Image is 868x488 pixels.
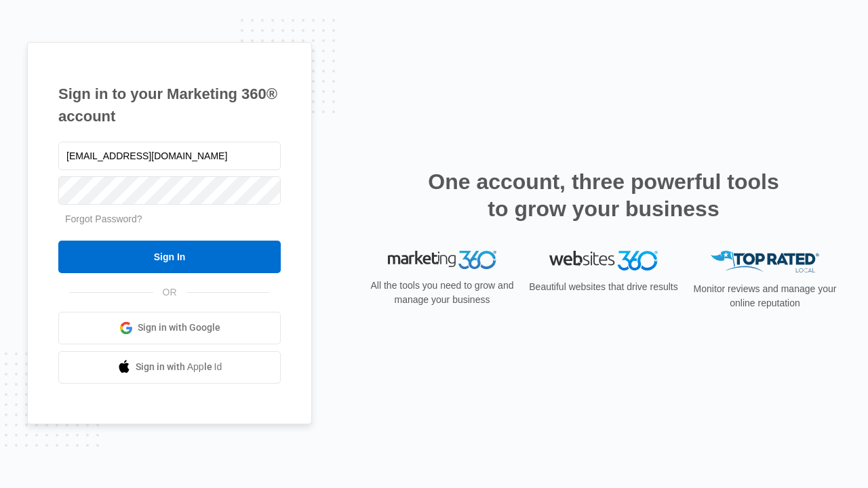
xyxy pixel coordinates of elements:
[58,241,281,273] input: Sign In
[58,312,281,344] a: Sign in with Google
[388,251,496,270] img: Marketing 360
[689,282,841,310] p: Monitor reviews and manage your online reputation
[549,251,658,270] img: Websites 360
[136,360,222,374] span: Sign in with Apple Id
[366,279,518,307] p: All the tools you need to grow and manage your business
[58,83,281,127] h1: Sign in to your Marketing 360® account
[138,321,220,335] span: Sign in with Google
[528,280,679,294] p: Beautiful websites that drive results
[65,213,142,224] a: Forgot Password?
[58,351,281,384] a: Sign in with Apple Id
[58,142,281,170] input: Email
[424,168,783,222] h2: One account, three powerful tools to grow your business
[153,285,186,300] span: OR
[711,251,819,273] img: Top Rated Local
